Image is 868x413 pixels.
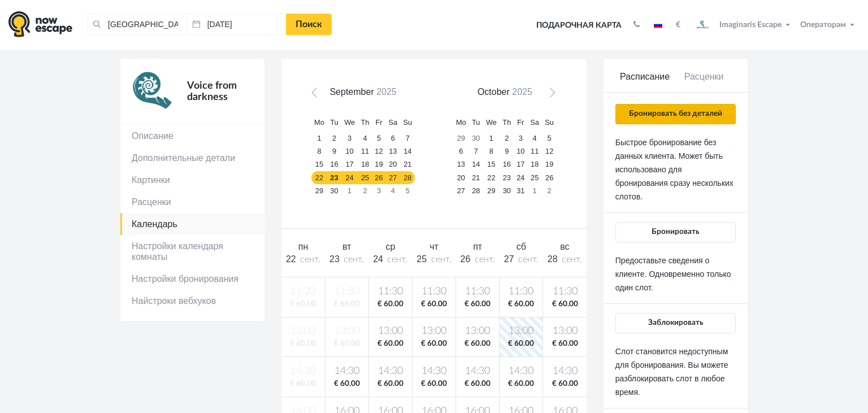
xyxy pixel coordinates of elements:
[372,158,386,171] a: 19
[562,255,582,264] span: сент.
[88,14,187,35] input: Город или название квеста
[514,158,527,171] a: 17
[453,171,469,184] a: 20
[120,235,264,268] a: Настройки календаря комнаты
[120,191,264,213] a: Расценки
[458,338,497,349] span: € 60.00
[286,254,296,264] span: 22
[120,290,264,312] a: Найстроки вебхуков
[358,145,372,158] a: 11
[400,132,415,145] a: 7
[453,145,469,158] a: 6
[372,184,386,197] a: 3
[615,313,736,333] button: Заблокировать
[458,299,497,310] span: € 60.00
[120,147,264,169] a: Дополнительные детали
[500,158,514,171] a: 16
[502,338,540,349] span: € 60.00
[469,184,483,197] a: 28
[453,184,469,197] a: 27
[385,132,400,145] a: 6
[8,11,72,37] img: logo
[372,145,386,158] a: 12
[483,184,500,197] a: 29
[545,364,584,379] span: 14:30
[330,118,338,127] span: Tuesday
[527,158,542,171] a: 18
[327,145,341,158] a: 9
[648,319,704,327] span: Заблокировать
[504,254,514,264] span: 27
[615,254,736,294] p: Предоставьте сведения о клиенте. Одновременно только один слот.
[327,132,341,145] a: 2
[615,104,736,124] button: Бронировать без деталей
[502,324,540,338] span: 13:00
[542,158,557,171] a: 19
[341,184,358,197] a: 1
[670,19,686,31] button: €
[469,145,483,158] a: 7
[371,324,410,338] span: 13:00
[458,324,497,338] span: 13:00
[517,118,524,127] span: Friday
[311,145,327,158] a: 8
[327,158,341,171] a: 16
[615,136,736,203] p: Быстрое бронирование без данных клиента. Может быть использовано для бронирования сразу нескольки...
[483,132,500,145] a: 1
[415,299,453,310] span: € 60.00
[358,158,372,171] a: 18
[527,184,542,197] a: 1
[120,268,264,290] a: Настройки бронирования
[120,169,264,191] a: Картинки
[371,364,410,379] span: 14:30
[615,345,736,399] p: Слот становится недоступным для бронирования. Вы можете разблокировать слот в любое время.
[502,299,540,310] span: € 60.00
[310,87,326,103] a: Prev
[358,171,372,184] a: 25
[387,255,407,264] span: сент.
[615,71,675,93] a: Расписание
[341,158,358,171] a: 17
[478,87,510,97] span: October
[527,171,542,184] a: 25
[514,184,527,197] a: 31
[375,118,382,127] span: Friday
[546,90,555,99] span: Next
[472,118,480,127] span: Tuesday
[500,171,514,184] a: 23
[517,242,526,251] span: сб
[342,242,351,251] span: вт
[542,145,557,158] a: 12
[469,158,483,171] a: 14
[542,87,558,103] a: Next
[415,338,453,349] span: € 60.00
[329,254,340,264] span: 23
[512,87,532,97] span: 2025
[542,184,557,197] a: 2
[502,285,540,299] span: 11:30
[456,118,466,127] span: Monday
[389,118,398,127] span: Saturday
[431,255,452,264] span: сент.
[328,364,366,379] span: 14:30
[458,364,497,379] span: 14:30
[286,14,332,35] a: Поиск
[461,254,471,264] span: 26
[676,21,680,29] strong: €
[371,285,410,299] span: 11:30
[371,338,410,349] span: € 60.00
[415,324,453,338] span: 13:00
[120,125,264,147] a: Описание
[518,255,539,264] span: сент.
[371,379,410,389] span: € 60.00
[385,158,400,171] a: 20
[385,242,395,251] span: ср
[187,14,287,35] input: Дата
[483,158,500,171] a: 15
[314,118,324,127] span: Monday
[502,364,540,379] span: 14:30
[545,118,554,127] span: Sunday
[415,285,453,299] span: 11:30
[311,171,327,184] a: 22
[545,338,584,349] span: € 60.00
